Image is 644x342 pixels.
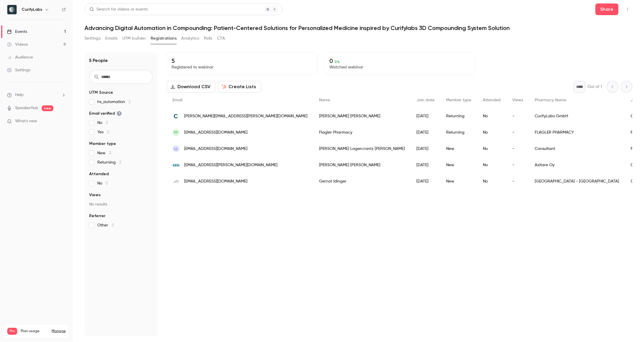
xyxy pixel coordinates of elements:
div: - [506,141,529,157]
button: Registrations [151,34,177,43]
div: No [477,173,506,189]
span: new [42,105,53,111]
li: help-dropdown-opener [7,92,66,98]
div: Videos [7,42,28,47]
h6: CurifyLabs [22,7,42,13]
div: [PERSON_NAME] Lagercrantz [PERSON_NAME] [313,141,411,157]
iframe: Noticeable Trigger [59,119,66,124]
button: Emails [105,34,117,43]
div: No [477,124,506,141]
div: FLAGLER PHARMACY [529,124,625,141]
p: Out of 1 [587,84,602,90]
span: Attended [483,98,501,102]
button: CTA [217,34,225,43]
span: Returning [97,160,121,165]
div: Gernot Idinger [313,173,411,189]
div: Audience [7,54,33,60]
section: facet-groups [89,90,153,228]
span: [EMAIL_ADDRESS][DOMAIN_NAME] [184,146,247,152]
p: Registered to webinar [172,64,312,70]
span: Member type [89,141,116,147]
img: seedi.fi [173,162,180,169]
div: - [506,108,529,124]
div: New [440,157,477,173]
div: [DATE] [411,124,440,141]
div: Returning [440,108,477,124]
p: Watched webinar [329,64,470,70]
div: New [440,173,477,189]
div: New [440,141,477,157]
img: ooeg.at [173,178,180,185]
button: Create Lists [218,81,261,93]
div: [DATE] [411,108,440,124]
span: Email [173,98,182,102]
span: [EMAIL_ADDRESS][DOMAIN_NAME] [184,130,247,136]
span: Views [512,98,523,102]
span: hs_automation [97,99,131,105]
div: - [506,173,529,189]
div: [DATE] [411,141,440,157]
div: Returning [440,124,477,141]
span: No [97,180,108,186]
span: Plan usage [21,329,48,334]
button: Download CSV [167,81,215,93]
span: Pharmacy Name [535,98,566,102]
span: Attended [89,171,109,177]
h1: 5 People [89,57,108,64]
p: No results [89,201,153,207]
button: Analytics [181,34,199,43]
div: Flagler Pharmacy [313,124,411,141]
span: Email verified [89,111,122,116]
div: Consultant [529,141,625,157]
div: [DATE] [411,157,440,173]
span: 2 [107,130,109,134]
a: SpeakerHub [15,105,38,111]
div: Axitare Oy [529,157,625,173]
span: 3 [109,151,111,155]
div: No [477,141,506,157]
span: Pro [7,328,17,335]
span: 2 [119,160,121,164]
div: [PERSON_NAME] [PERSON_NAME] [313,108,411,124]
div: No [477,108,506,124]
span: 0 % [335,60,340,64]
div: [DATE] [411,173,440,189]
span: [PERSON_NAME][EMAIL_ADDRESS][PERSON_NAME][DOMAIN_NAME] [184,113,307,119]
span: No [97,120,108,126]
span: Views [89,192,101,198]
span: 3 [112,223,114,227]
span: Name [319,98,330,102]
div: Settings [7,67,30,73]
div: No [477,157,506,173]
button: UTM builder [122,34,146,43]
span: New [97,150,111,156]
span: Help [15,92,24,98]
span: 5 [106,181,108,185]
button: Settings [85,34,101,43]
p: 5 [172,57,312,64]
div: CurifyLabs GmbH [529,108,625,124]
span: FP [174,130,178,135]
span: UTM Source [89,90,113,95]
img: curifylabs.com [173,113,180,120]
span: Referrer [89,213,105,219]
span: LL [174,146,178,151]
p: 0 [329,57,470,64]
div: - [506,124,529,141]
div: [GEOGRAPHIC_DATA] - [GEOGRAPHIC_DATA] [529,173,625,189]
span: What's new [15,118,37,124]
span: 2 [129,100,131,104]
span: Join date [416,98,434,102]
span: 3 [106,121,108,125]
span: [EMAIL_ADDRESS][PERSON_NAME][DOMAIN_NAME] [184,162,277,168]
span: Yes [97,129,109,135]
img: CurifyLabs [7,5,17,14]
button: Share [595,3,618,15]
div: [PERSON_NAME] [PERSON_NAME] [313,157,411,173]
span: Other [97,222,114,228]
button: Polls [204,34,212,43]
h1: Advancing Digital Automation in Compounding: Patient-Centered Solutions for Personalized Medicine... [85,24,632,31]
a: Manage [52,329,66,334]
span: Member type [446,98,471,102]
span: [EMAIL_ADDRESS][DOMAIN_NAME] [184,178,247,185]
